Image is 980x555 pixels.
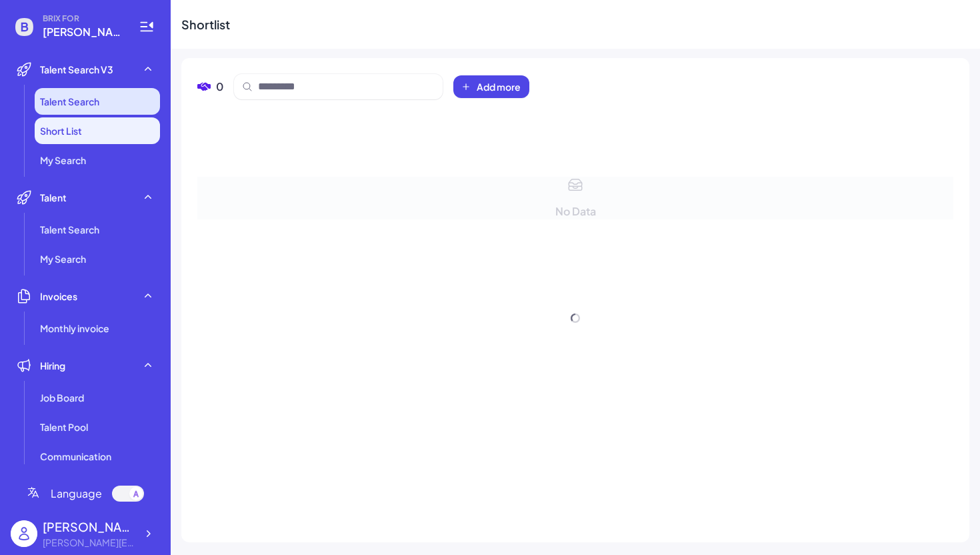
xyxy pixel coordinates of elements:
span: Short List [40,124,82,137]
span: Talent Search V3 [40,63,113,76]
span: My Search [40,153,86,167]
span: 0 [216,79,223,95]
span: Talent Pool [40,420,88,434]
span: Talent Search [40,95,99,108]
span: Invoices [40,290,77,303]
span: Communication [40,450,111,463]
span: BRIX FOR [43,13,123,24]
span: Job Board [40,391,84,404]
span: Hiring [40,359,65,372]
div: Shortlist [181,15,230,33]
span: Language [51,486,102,502]
div: fiona.jjsun@gmail.com [43,536,136,550]
span: fiona.jjsun@gmail.com [43,24,123,40]
span: My Search [40,252,86,265]
span: Add more [477,80,521,93]
span: Monthly invoice [40,322,109,335]
img: user_logo.png [11,520,37,547]
span: Talent Search [40,223,99,236]
button: Add more [453,75,529,98]
span: Talent [40,191,67,204]
div: Fiona Sun [43,518,136,536]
